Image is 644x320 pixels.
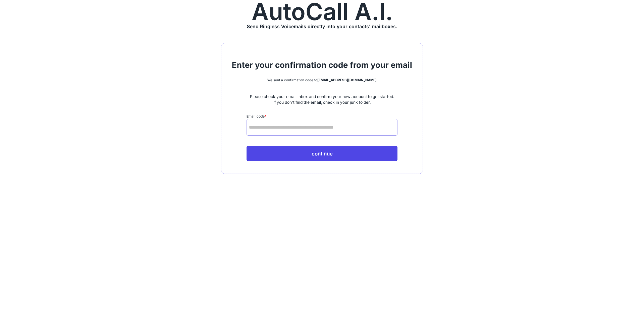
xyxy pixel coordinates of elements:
div: We sent a confirmation code to [247,78,397,82]
strong: [EMAIL_ADDRESS][DOMAIN_NAME] [317,78,377,82]
button: continue [247,146,397,161]
div: Please check your email inbox and confirm your new account to get started. If you don't find the ... [247,94,397,105]
div: Email code [247,114,397,119]
div: Enter your confirmation code from your email [229,59,415,71]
